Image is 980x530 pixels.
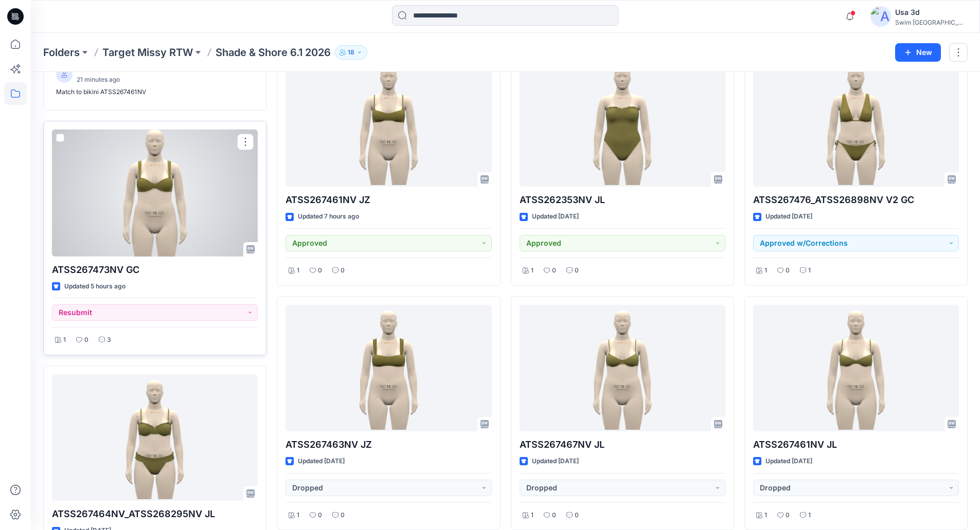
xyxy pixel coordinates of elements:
p: 1 [764,265,767,276]
p: Match to bikini ATSS267461NV [56,87,254,98]
p: Updated [DATE] [298,456,345,467]
p: 0 [575,265,579,276]
a: ATSS262353NV JL [520,60,725,187]
p: ATSS267464NV_ATSS268295NV JL [52,507,258,521]
a: ATSS267463NV JZ [286,305,491,432]
p: Shade & Shore 6.1 2026 [216,45,331,60]
p: 0 [318,265,322,276]
p: 1 [808,265,811,276]
p: 18 [348,47,354,58]
button: New [895,43,941,62]
img: avatar [870,6,891,27]
div: Swim [GEOGRAPHIC_DATA] [895,19,967,26]
p: 0 [786,265,790,276]
a: ATSS267467NV JL [520,305,725,432]
p: ATSS267473NV GC [52,263,258,277]
a: ATSS267461NV JL [753,305,959,432]
p: 0 [552,265,556,276]
p: ATSS267467NV JL [520,437,725,452]
a: ATSS267473NV GC [52,130,258,257]
p: 0 [341,265,345,276]
a: Target Missy RTW [102,45,193,60]
p: 1 [63,335,66,345]
p: 3 [107,335,111,345]
p: ATSS267463NV JZ [286,437,491,452]
a: ATSS267461NV JZ [286,60,491,187]
p: Updated [DATE] [765,211,812,222]
p: Updated [DATE] [532,456,579,467]
p: 0 [341,510,345,521]
p: 0 [84,335,88,345]
a: ATSS267464NV_ATSS268295NV JL [52,374,258,501]
button: 18 [335,45,367,60]
p: 0 [552,510,556,521]
p: 0 [318,510,322,521]
p: 1 [531,265,533,276]
p: ATSS267476_ATSS26898NV V2 GC [753,193,959,207]
p: Updated [DATE] [765,456,812,467]
p: Updated 5 hours ago [64,281,126,292]
p: 1 [531,510,533,521]
div: Usa 3d [895,6,967,19]
p: Updated [DATE] [532,211,579,222]
p: 1 [297,510,299,521]
p: 1 [808,510,811,521]
p: ATSS267461NV JZ [286,193,491,207]
p: 21 minutes ago [77,75,128,85]
p: ATSS262353NV JL [520,193,725,207]
svg: avatar [61,71,67,78]
p: 0 [786,510,790,521]
p: Updated 7 hours ago [298,211,359,222]
p: 1 [764,510,767,521]
a: Folders [43,45,80,60]
a: ATSS267476_ATSS26898NV V2 GC [753,60,959,187]
a: [PERSON_NAME]21 minutes agoMatch to bikini ATSS267461NV [52,60,258,102]
p: ATSS267461NV JL [753,437,959,452]
p: 0 [575,510,579,521]
p: 1 [297,265,299,276]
